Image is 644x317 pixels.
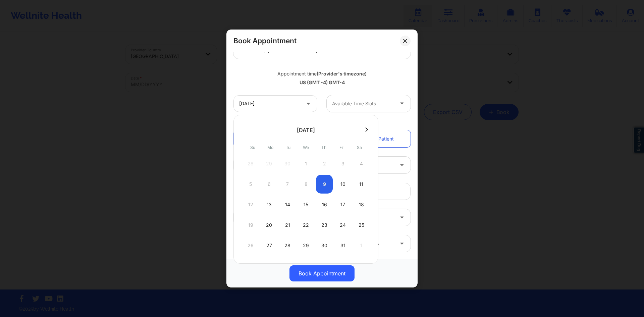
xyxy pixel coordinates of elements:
div: Sat Oct 25 2025 [353,216,370,234]
abbr: Wednesday [303,145,309,150]
abbr: Friday [339,145,343,150]
div: Fri Oct 31 2025 [334,236,351,255]
div: Sat Oct 11 2025 [353,175,370,194]
div: Sat Oct 18 2025 [353,195,370,214]
abbr: Sunday [250,145,255,150]
b: (Provider's timezone) [317,71,367,76]
div: Tue Oct 21 2025 [279,216,296,234]
h2: Book Appointment [233,36,297,45]
div: Thu Oct 23 2025 [316,216,333,234]
div: Appointment time [233,70,411,77]
div: Wed Oct 22 2025 [298,216,314,234]
div: Thu Oct 30 2025 [316,236,333,255]
div: US (GMT -4) GMT-4 [233,79,411,86]
div: Tue Oct 14 2025 [279,195,296,214]
abbr: Tuesday [286,145,290,150]
abbr: Thursday [321,145,326,150]
div: Fri Oct 24 2025 [334,216,351,234]
div: Tue Oct 28 2025 [279,236,296,255]
div: Wed Oct 29 2025 [298,236,314,255]
div: Mon Oct 27 2025 [261,236,277,255]
input: MM/DD/YYYY [233,95,317,112]
div: Mon Oct 13 2025 [261,195,277,214]
div: Fri Oct 17 2025 [334,195,351,214]
abbr: Saturday [357,145,362,150]
div: Fri Oct 10 2025 [334,175,351,194]
div: Thu Oct 16 2025 [316,195,333,214]
div: Patient information: [229,119,415,126]
div: [DATE] [297,127,315,134]
div: Mon Oct 20 2025 [261,216,277,234]
button: Book Appointment [289,265,355,281]
div: Wed Oct 15 2025 [298,195,314,214]
abbr: Monday [267,145,273,150]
